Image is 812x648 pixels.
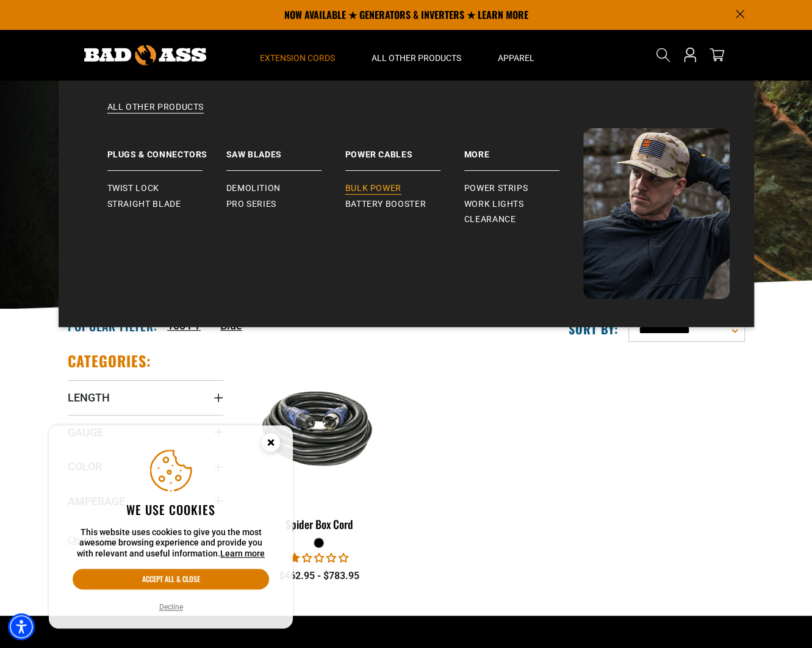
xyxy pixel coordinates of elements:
[464,183,528,194] span: Power Strips
[707,48,727,62] a: cart
[569,321,619,337] label: Sort by:
[68,380,223,414] summary: Length
[220,549,265,558] a: This website uses cookies to give you the most awesome browsing experience and provide you with r...
[156,601,187,613] button: Decline
[290,552,348,564] span: 1.00 stars
[68,318,157,334] h2: Popular Filter:
[242,29,353,81] summary: Extension Cords
[68,415,223,449] summary: Gauge
[49,425,293,629] aside: Cookie Consent
[464,214,516,225] span: Clearance
[680,29,700,81] a: Open this option
[226,183,281,194] span: Demolition
[345,128,464,171] a: Power Cables
[226,181,345,196] a: Demolition
[464,128,583,171] a: Battery Booster More Power Strips
[83,101,730,128] a: All Other Products
[498,52,534,63] span: Apparel
[242,569,397,583] div: $462.95 - $783.95
[226,128,345,171] a: Saw Blades
[345,183,401,194] span: Bulk Power
[464,212,583,228] a: Clearance
[345,199,426,210] span: Battery Booster
[345,181,464,196] a: Bulk Power
[242,381,396,475] img: black
[353,29,480,81] summary: All Other Products
[260,52,335,63] span: Extension Cords
[73,569,269,589] button: Accept all & close
[68,351,152,370] h2: Categories:
[464,199,524,210] span: Work Lights
[107,181,226,196] a: Twist Lock
[242,519,397,530] div: Spider Box Cord
[73,527,269,560] p: This website uses cookies to give you the most awesome browsing experience and provide you with r...
[480,29,553,81] summary: Apparel
[107,196,226,212] a: Straight Blade
[242,351,397,537] a: black Spider Box Cord
[107,128,226,171] a: Plugs & Connectors
[68,391,110,405] span: Length
[226,196,345,212] a: Pro Series
[345,196,464,212] a: Battery Booster
[372,52,461,63] span: All Other Products
[653,45,673,65] summary: Search
[8,613,35,640] div: Accessibility Menu
[107,199,181,210] span: Straight Blade
[73,502,269,517] h2: We use cookies
[84,45,206,65] img: Bad Ass Extension Cords
[583,128,730,299] img: Bad Ass Extension Cords
[464,196,583,212] a: Work Lights
[249,425,293,463] button: Close this option
[226,199,276,210] span: Pro Series
[107,183,159,194] span: Twist Lock
[464,181,583,196] a: Power Strips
